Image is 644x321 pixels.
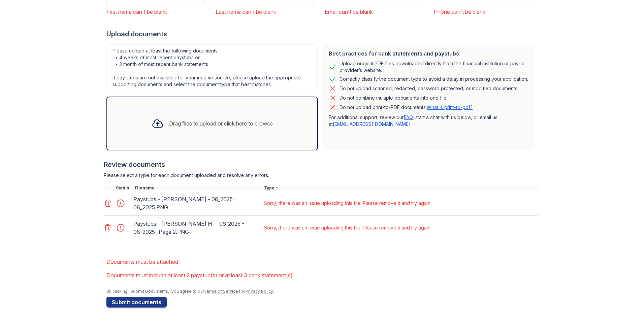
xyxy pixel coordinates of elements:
button: Submit documents [106,297,167,308]
a: Terms of Service [204,289,238,294]
li: Documents must be attached [106,255,538,269]
a: What is print-to-pdf? [427,104,473,110]
div: Upload documents [106,29,538,39]
div: By clicking "Submit Documents," you agree to our and [106,289,538,294]
div: Filename [133,185,263,191]
li: Documents must include at least 2 paystub(s) or at least 3 bank statement(s) [106,269,538,282]
div: Do not combine multiple documents into one file. [340,94,448,102]
div: Paystubs - [PERSON_NAME] H_ - 06_2025 - 08_2025_ Page 2.PNG [133,218,260,237]
div: Sorry, there was an issue uploading this file. Please remove it and try again. [264,200,431,207]
div: Sorry, there was an issue uploading this file. Please remove it and try again. [264,224,431,231]
div: Review documents [104,160,538,169]
p: For additional support, review our , start a chat with us below, or email us at [329,114,529,128]
div: Phone can't be blank [434,8,532,16]
div: Please select a type for each document uploaded and resolve any errors. [104,172,538,179]
p: Do not upload print-to-PDF documents. [340,104,473,111]
a: [EMAIL_ADDRESS][DOMAIN_NAME] [333,121,411,127]
div: Please upload at least the following documents: • 4 weeks of most recent paystubs or • 3 month of... [106,44,318,91]
div: Upload original PDF files downloaded directly from the financial institution or payroll provider’... [340,60,529,74]
div: Correctly classify the document type to avoid a delay in processing your application. [340,75,528,83]
div: Status [115,185,133,191]
div: First name can't be blank [106,8,205,16]
a: FAQ [404,114,413,120]
div: Do not upload scanned, redacted, password protected, or modified documents. [340,84,518,93]
div: Best practices for bank statements and paystubs [329,49,529,58]
div: Drag files to upload or click here to browse [169,119,273,128]
div: Last name can't be blank [216,8,314,16]
a: Privacy Policy. [246,289,274,294]
div: Email can't be blank [325,8,423,16]
div: Type [263,185,538,191]
div: Paystubs - [PERSON_NAME] - 06_2025 - 08_2025.PNG [133,194,260,213]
